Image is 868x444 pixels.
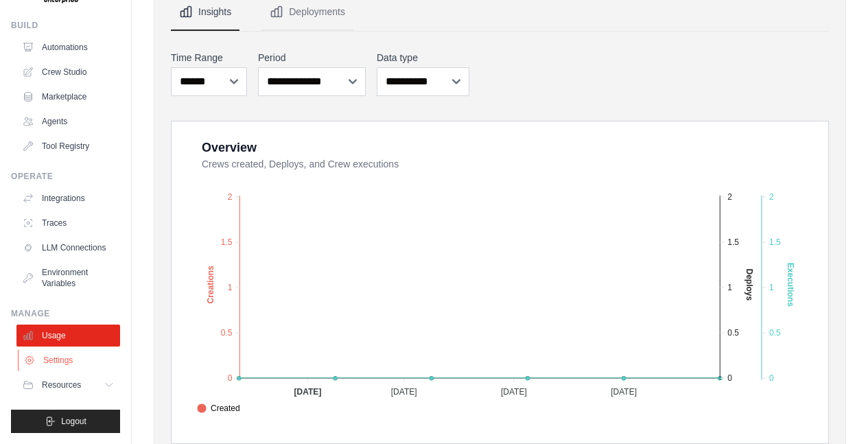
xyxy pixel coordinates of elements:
[786,263,795,307] text: Executions
[727,192,732,202] tspan: 2
[61,416,86,427] span: Logout
[16,86,120,108] a: Marketplace
[727,373,732,383] tspan: 0
[16,212,120,234] a: Traces
[769,192,774,202] tspan: 2
[221,237,233,247] tspan: 1.5
[197,402,240,414] span: Created
[16,110,120,132] a: Agents
[16,237,120,259] a: LLM Connections
[377,51,469,65] label: Data type
[11,20,120,31] div: Build
[16,374,120,396] button: Resources
[228,192,233,202] tspan: 2
[744,269,754,301] text: Deploys
[18,349,121,371] a: Settings
[727,237,739,247] tspan: 1.5
[228,283,233,292] tspan: 1
[611,387,637,397] tspan: [DATE]
[202,138,257,157] div: Overview
[202,157,812,171] dt: Crews created, Deploys, and Crew executions
[171,51,247,65] label: Time Range
[727,283,732,292] tspan: 1
[11,171,120,182] div: Operate
[391,387,417,397] tspan: [DATE]
[501,387,527,397] tspan: [DATE]
[206,266,215,304] text: Creations
[769,373,774,383] tspan: 0
[16,61,120,83] a: Crew Studio
[228,373,233,383] tspan: 0
[727,328,739,338] tspan: 0.5
[16,187,120,209] a: Integrations
[221,328,233,338] tspan: 0.5
[16,135,120,157] a: Tool Registry
[769,328,781,338] tspan: 0.5
[42,379,81,390] span: Resources
[294,387,322,397] tspan: [DATE]
[16,325,120,347] a: Usage
[11,410,120,433] button: Logout
[769,237,781,247] tspan: 1.5
[258,51,366,65] label: Period
[16,36,120,58] a: Automations
[11,308,120,319] div: Manage
[769,283,774,292] tspan: 1
[16,261,120,294] a: Environment Variables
